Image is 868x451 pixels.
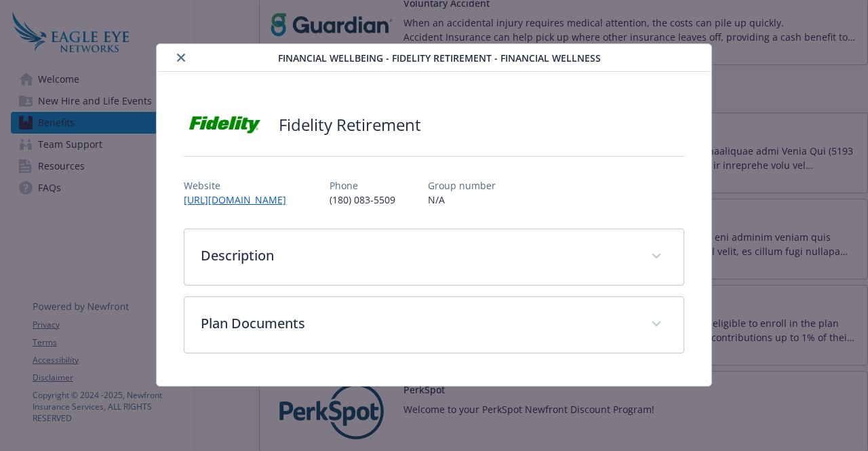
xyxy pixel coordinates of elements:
p: N/A [428,193,496,207]
p: Plan Documents [201,313,634,334]
span: Financial Wellbeing - Fidelity Retirement - Financial Wellness [278,51,601,65]
div: Description [184,229,683,285]
h2: Fidelity Retirement [279,113,421,136]
button: close [173,50,189,66]
p: Group number [428,178,496,193]
div: details for plan Financial Wellbeing - Fidelity Retirement - Financial Wellness [87,43,781,387]
a: [URL][DOMAIN_NAME] [184,193,297,206]
img: Fidelity Investments [184,104,265,145]
p: (180) 083-5509 [330,193,395,207]
p: Phone [330,178,395,193]
p: Website [184,178,297,193]
p: Description [201,246,634,266]
div: Plan Documents [184,297,683,353]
